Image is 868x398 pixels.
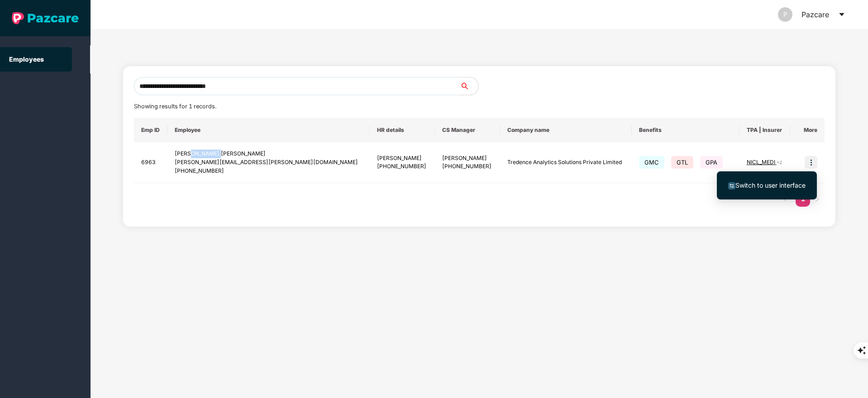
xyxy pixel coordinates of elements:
[632,118,739,142] th: Benefits
[700,156,723,169] span: GPA
[735,181,806,189] span: Switch to user interface
[167,118,370,142] th: Employee
[805,156,817,169] img: icon
[175,158,362,167] div: [PERSON_NAME][EMAIL_ADDRESS][PERSON_NAME][DOMAIN_NAME]
[377,162,428,171] div: [PHONE_NUMBER]
[500,142,632,183] td: Tredence Analytics Solutions Private Limited
[739,118,791,142] th: TPA | Insurer
[134,103,216,110] span: Showing results for 1 records.
[175,150,362,158] div: [PERSON_NAME] [PERSON_NAME]
[671,156,693,169] span: GTL
[370,118,435,142] th: HR details
[838,11,845,18] span: caret-down
[134,142,168,183] td: 6963
[500,118,632,142] th: Company name
[728,182,735,189] img: svg+xml;base64,PHN2ZyB4bWxucz0iaHR0cDovL3d3dy53My5vcmcvMjAwMC9zdmciIHdpZHRoPSIxNiIgaGVpZ2h0PSIxNi...
[435,118,500,142] th: CS Manager
[460,77,479,95] button: search
[810,192,825,207] button: right
[442,154,493,163] div: [PERSON_NAME]
[815,196,820,202] span: right
[9,55,44,63] a: Employees
[442,162,493,171] div: [PHONE_NUMBER]
[790,118,825,142] th: More
[747,159,777,165] span: NICL_MEDI
[783,7,787,22] span: P
[810,192,825,207] li: Next Page
[134,118,168,142] th: Emp ID
[175,167,362,175] div: [PHONE_NUMBER]
[777,160,782,165] span: + 2
[639,156,664,169] span: GMC
[460,83,478,90] span: search
[377,154,428,163] div: [PERSON_NAME]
